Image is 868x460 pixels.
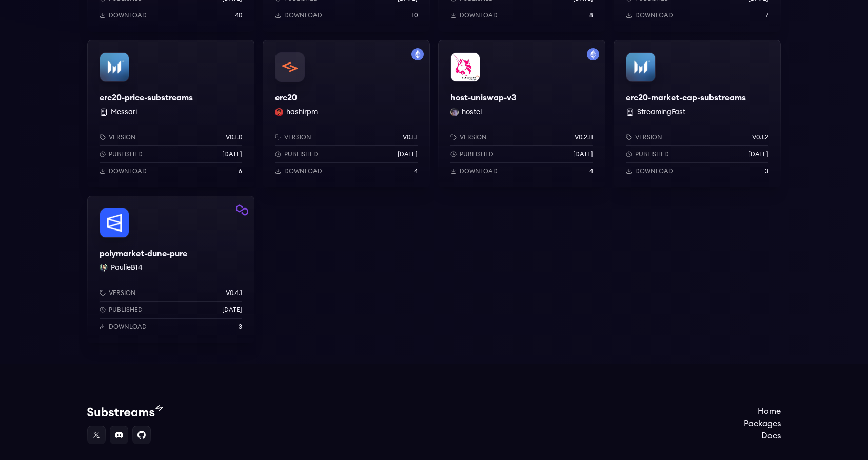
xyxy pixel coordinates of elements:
p: Download [460,11,498,19]
p: v0.1.1 [403,133,418,141]
p: Version [109,289,136,297]
button: Messari [111,107,137,117]
a: erc20-market-cap-substreamserc20-market-cap-substreams StreamingFastVersionv0.1.2Published[DATE]D... [614,40,781,187]
p: 10 [412,11,418,19]
p: Published [109,306,143,314]
p: Download [109,167,147,175]
p: Download [635,167,673,175]
img: Filter by mainnet network [411,48,424,60]
p: 6 [239,167,242,175]
p: v0.4.1 [226,289,242,297]
p: v0.1.0 [226,133,242,141]
p: [DATE] [222,150,242,158]
p: Download [109,11,147,19]
p: [DATE] [573,150,593,158]
p: 3 [765,167,768,175]
p: Published [635,150,669,158]
p: [DATE] [398,150,418,158]
a: Filter by mainnet networkhost-uniswap-v3host-uniswap-v3hostel hostelVersionv0.2.11Published[DATE]... [438,40,605,187]
button: StreamingFast [637,107,685,117]
p: Version [460,133,487,141]
p: Download [284,167,322,175]
p: Published [460,150,494,158]
img: Substream's logo [87,405,163,417]
button: PaulieB14 [111,263,143,273]
a: Filter by mainnet networkerc20erc20hashirpm hashirpmVersionv0.1.1Published[DATE]Download4 [263,40,430,187]
p: v0.2.11 [575,133,593,141]
p: Published [109,150,143,158]
p: Download [460,167,498,175]
a: Filter by polygon networkpolymarket-dune-purepolymarket-dune-purePaulieB14 PaulieB14Versionv0.4.1... [87,196,254,343]
p: 4 [414,167,418,175]
p: Download [109,323,147,331]
p: [DATE] [748,150,768,158]
p: 3 [239,323,242,331]
a: Docs [744,430,781,442]
a: Home [744,405,781,417]
p: [DATE] [222,306,242,314]
a: Packages [744,417,781,430]
p: v0.1.2 [752,133,768,141]
p: 7 [765,11,768,19]
p: Download [284,11,322,19]
img: Filter by mainnet network [587,48,599,60]
a: erc20-price-substreamserc20-price-substreams MessariVersionv0.1.0Published[DATE]Download6 [87,40,254,187]
button: hostel [462,107,482,117]
img: Filter by polygon network [236,204,248,216]
button: hashirpm [286,107,318,117]
p: 40 [235,11,242,19]
p: 8 [589,11,593,19]
p: 4 [589,167,593,175]
p: Version [109,133,136,141]
p: Version [284,133,311,141]
p: Published [284,150,318,158]
p: Download [635,11,673,19]
p: Version [635,133,662,141]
